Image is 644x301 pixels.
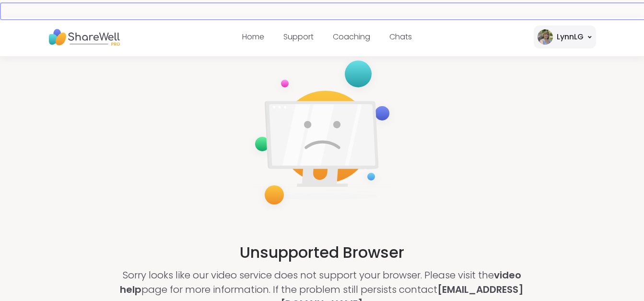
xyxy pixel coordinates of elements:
img: not-supported [247,54,397,214]
a: Home [242,31,264,42]
img: ShareWell Nav Logo [48,24,120,50]
img: LynnLG [538,29,553,45]
div: LynnLG [557,31,584,43]
a: Chats [389,31,412,42]
a: Support [283,31,314,42]
a: Coaching [333,31,370,42]
h2: Unsupported Browser [240,241,404,264]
